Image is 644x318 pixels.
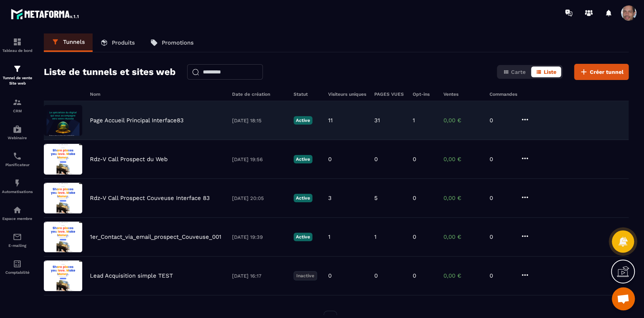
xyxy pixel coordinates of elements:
[13,64,22,73] img: formation
[143,33,201,52] a: Promotions
[90,156,168,163] p: Rdz-V Call Prospect du Web
[90,233,221,240] p: 1er_Contact_via_email_prospect_Couveuse_001
[490,92,517,97] h6: Commandes
[413,272,416,279] p: 0
[328,272,332,279] p: 0
[374,272,378,279] p: 0
[544,69,556,75] span: Liste
[162,39,194,46] p: Promotions
[531,67,561,77] button: Liste
[13,37,22,47] img: formation
[90,117,184,124] p: Page Accueil Principal Interface83
[2,32,33,58] a: formationformationTableau de bord
[13,178,22,188] img: automations
[44,260,82,291] img: image
[490,272,513,279] p: 0
[490,117,513,124] p: 0
[294,233,312,241] p: Active
[2,173,33,200] a: automationsautomationsAutomatisations
[13,125,22,134] img: automations
[90,272,173,279] p: Lead Acquisition simple TEST
[294,116,312,125] p: Active
[443,156,482,163] p: 0,00 €
[2,119,33,146] a: automationsautomationsWebinaire
[44,144,82,175] img: image
[2,253,33,280] a: accountantaccountantComptabilité
[413,156,416,163] p: 0
[2,109,33,113] p: CRM
[2,216,33,221] p: Espace membre
[413,195,416,201] p: 0
[374,233,377,240] p: 1
[232,195,286,201] p: [DATE] 20:05
[374,156,378,163] p: 0
[294,155,312,163] p: Active
[44,183,82,213] img: image
[232,92,286,97] h6: Date de création
[13,205,22,215] img: automations
[232,157,286,162] p: [DATE] 19:56
[612,287,635,310] div: Ouvrir le chat
[2,270,33,275] p: Comptabilité
[443,92,482,97] h6: Ventes
[90,92,224,97] h6: Nom
[490,195,513,201] p: 0
[232,118,286,123] p: [DATE] 18:15
[443,272,482,279] p: 0,00 €
[2,58,33,92] a: formationformationTunnel de vente Site web
[328,233,330,240] p: 1
[374,92,405,97] h6: PAGES VUES
[93,33,143,52] a: Produits
[374,195,378,201] p: 5
[490,233,513,240] p: 0
[413,233,416,240] p: 0
[2,92,33,119] a: formationformationCRM
[490,156,513,163] p: 0
[44,221,82,252] img: image
[13,152,22,161] img: scheduler
[44,64,176,80] h2: Liste de tunnels et sites web
[232,273,286,279] p: [DATE] 16:17
[13,259,22,268] img: accountant
[574,64,629,80] button: Créer tunnel
[44,105,82,136] img: image
[590,68,624,76] span: Créer tunnel
[2,200,33,226] a: automationsautomationsEspace membre
[443,195,482,201] p: 0,00 €
[232,234,286,240] p: [DATE] 19:39
[374,117,380,124] p: 31
[443,117,482,124] p: 0,00 €
[328,195,332,201] p: 3
[2,48,33,53] p: Tableau de bord
[90,195,210,201] p: Rdz-V Call Prospect Couveuse Interface 83
[63,38,85,45] p: Tunnels
[13,98,22,107] img: formation
[413,117,415,124] p: 1
[2,190,33,194] p: Automatisations
[112,39,135,46] p: Produits
[44,33,93,52] a: Tunnels
[2,75,33,86] p: Tunnel de vente Site web
[13,232,22,241] img: email
[2,163,33,167] p: Planificateur
[2,146,33,173] a: schedulerschedulerPlanificateur
[294,194,312,202] p: Active
[11,7,80,21] img: logo
[294,92,320,97] h6: Statut
[413,92,436,97] h6: Opt-ins
[2,136,33,140] p: Webinaire
[294,271,317,280] p: Inactive
[2,226,33,253] a: emailemailE-mailing
[328,156,332,163] p: 0
[511,69,526,75] span: Carte
[328,117,333,124] p: 11
[443,233,482,240] p: 0,00 €
[498,67,530,77] button: Carte
[2,243,33,248] p: E-mailing
[328,92,367,97] h6: Visiteurs uniques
